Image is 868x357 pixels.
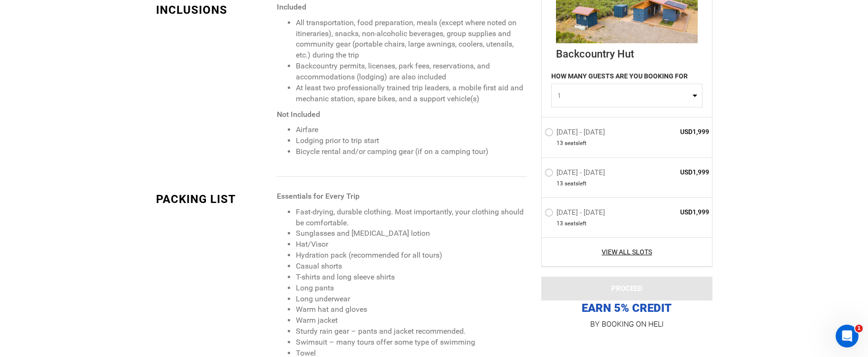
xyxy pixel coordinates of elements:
a: View All Slots [545,247,710,257]
p: BY BOOKING ON HELI [541,318,712,331]
li: Casual shorts [296,261,527,272]
li: Long pants [296,283,527,294]
li: Warm hat and gloves [296,304,527,315]
span: 1 [557,91,690,101]
div: Backcountry Hut [556,43,698,61]
span: seat left [565,180,586,188]
button: 1 [551,84,702,108]
li: Fast-drying, durable clothing. Most importantly, your clothing should be comfortable. [296,207,527,229]
span: USD1,999 [641,127,710,137]
li: Swimsuit – many tours offer some type of swimming [296,337,527,348]
iframe: Intercom live chat [836,325,858,347]
span: seat left [565,220,586,228]
li: T-shirts and long sleeve shirts [296,272,527,283]
button: PROCEED [541,277,712,300]
div: INCLUSIONS [156,2,270,18]
span: USD1,999 [641,167,710,177]
li: Hat/Visor [296,239,527,250]
li: Bicycle rental and/or camping gear (if on a camping tour) [296,146,527,157]
label: [DATE] - [DATE] [545,128,607,140]
span: 13 [556,140,563,148]
li: At least two professionally trained trip leaders, a mobile first aid and mechanic station, spare ... [296,83,527,105]
strong: Included [277,2,306,11]
li: Sunglasses and [MEDICAL_DATA] lotion [296,228,527,239]
span: 13 [556,220,563,228]
li: Airfare [296,125,527,135]
li: Hydration pack (recommended for all tours) [296,250,527,261]
span: 13 [556,180,563,188]
li: Lodging prior to trip start [296,135,527,146]
strong: Essentials for Every Trip [277,192,360,201]
li: Sturdy rain gear – pants and jacket recommended. [296,326,527,337]
label: [DATE] - [DATE] [545,208,607,220]
span: s [575,220,578,228]
span: s [575,180,578,188]
span: USD1,999 [641,207,710,217]
span: seat left [565,140,586,148]
li: All transportation, food preparation, meals (except where noted on itineraries), snacks, non-alco... [296,18,527,61]
strong: Not Included [277,110,320,119]
span: 1 [855,325,863,332]
span: s [575,140,578,148]
label: HOW MANY GUESTS ARE YOU BOOKING FOR [551,72,688,84]
div: PACKING LIST [156,191,270,207]
li: Warm jacket [296,315,527,326]
li: Long underwear [296,294,527,305]
label: [DATE] - [DATE] [545,168,607,180]
li: Backcountry permits, licenses, park fees, reservations, and accommodations (lodging) are also inc... [296,61,527,83]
